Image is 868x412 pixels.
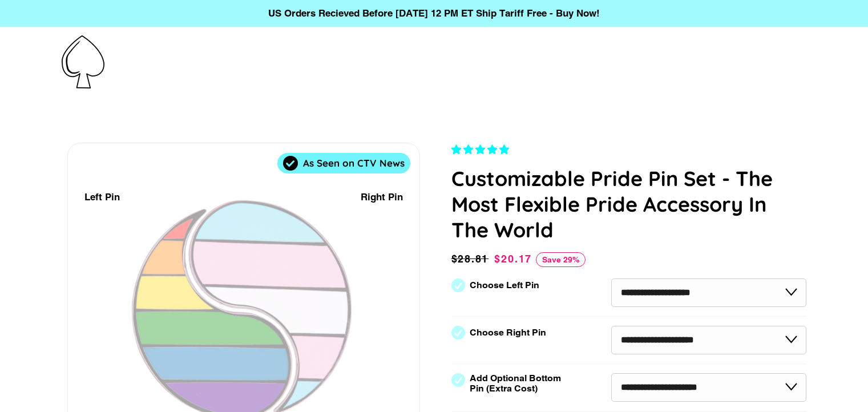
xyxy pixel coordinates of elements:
span: Save 29% [536,252,586,267]
span: $28.81 [451,251,492,267]
h1: Customizable Pride Pin Set - The Most Flexible Pride Accessory In The World [451,165,807,243]
span: $20.17 [494,253,532,265]
label: Add Optional Bottom Pin (Extra Cost) [470,373,566,394]
span: 4.83 stars [451,144,512,155]
img: Pin-Ace [62,35,104,88]
label: Choose Right Pin [470,328,546,338]
label: Choose Left Pin [470,280,539,290]
div: Right Pin [361,189,403,205]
